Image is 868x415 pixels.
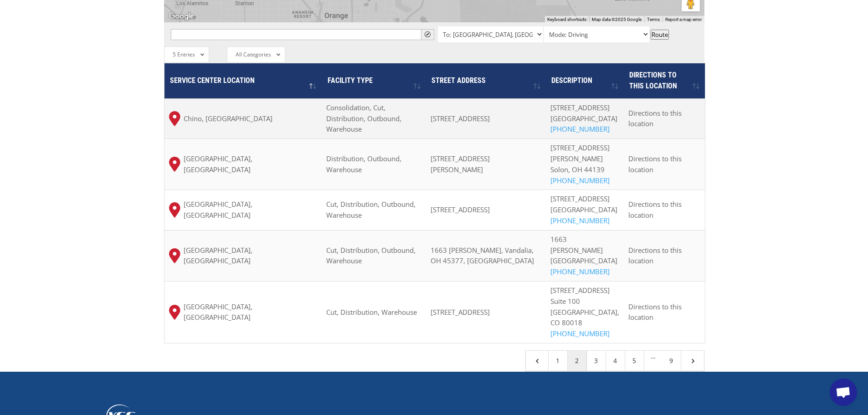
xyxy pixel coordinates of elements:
[236,51,271,58] span: All Categories
[425,31,431,37] span: 
[431,114,490,123] span: [STREET_ADDRESS]
[550,143,619,186] p: [STREET_ADDRESS][PERSON_NAME] Solon, OH 44139
[550,114,617,123] span: [GEOGRAPHIC_DATA]
[322,63,426,98] th: Facility Type : activate to sort column ascending
[431,76,486,85] span: Street Address
[326,154,401,174] span: Distribution, Outbound, Warehouse
[184,302,318,323] span: [GEOGRAPHIC_DATA], [GEOGRAPHIC_DATA]
[550,329,610,338] a: [PHONE_NUMBER]
[628,200,682,220] span: Directions to this location
[647,17,660,22] a: Terms
[546,63,624,98] th: Description : activate to sort column ascending
[587,351,606,371] a: 3
[166,10,196,22] img: Google
[326,103,401,134] span: Consolidation, Cut, Distribution, Outbound, Warehouse
[169,202,180,217] img: xgs-icon-map-pin-red.svg
[421,29,434,40] button: 
[326,246,416,266] span: Cut, Distribution, Outbound, Warehouse
[592,17,642,22] span: Map data ©2025 Google
[688,357,697,365] span: 5
[628,154,682,174] span: Directions to this location
[628,108,682,128] span: Directions to this location
[184,113,272,124] span: Chino, [GEOGRAPHIC_DATA]
[628,246,682,266] span: Directions to this location
[169,248,180,263] img: xgs-icon-map-pin-red.svg
[169,157,180,172] img: xgs-icon-map-pin-red.svg
[550,216,610,225] a: [PHONE_NUMBER]
[169,305,180,320] img: xgs-icon-map-pin-red.svg
[166,10,196,22] a: Open this area in Google Maps (opens a new window)
[431,307,490,317] span: [STREET_ADDRESS]
[644,351,662,371] span: …
[426,63,546,98] th: Street Address: activate to sort column ascending
[533,357,541,365] span: 4
[606,351,625,371] a: 4
[624,63,705,98] th: Directions to this location: activate to sort column ascending
[184,245,318,267] span: [GEOGRAPHIC_DATA], [GEOGRAPHIC_DATA]
[184,154,318,175] span: [GEOGRAPHIC_DATA], [GEOGRAPHIC_DATA]
[549,351,568,371] a: 1
[550,103,610,112] span: [STREET_ADDRESS]
[662,351,681,371] a: 9
[830,379,857,406] div: Open chat
[568,351,587,371] a: 2
[550,124,610,133] a: [PHONE_NUMBER]
[431,246,534,266] span: 1663 [PERSON_NAME], Vandalia, OH 45377, [GEOGRAPHIC_DATA]
[547,16,586,23] button: Keyboard shortcuts
[550,285,619,296] div: [STREET_ADDRESS]
[328,76,373,85] span: Facility Type
[550,234,619,277] p: 1663 [PERSON_NAME] [GEOGRAPHIC_DATA]
[550,307,619,329] div: [GEOGRAPHIC_DATA], CO 80018
[628,302,682,322] span: Directions to this location
[431,154,490,174] span: [STREET_ADDRESS][PERSON_NAME]
[550,205,617,214] span: [GEOGRAPHIC_DATA]
[550,296,619,307] div: Suite 100
[173,51,195,58] span: 5 Entries
[169,111,180,126] img: xgs-icon-map-pin-red.svg
[170,76,255,85] span: Service center location
[184,199,318,221] span: [GEOGRAPHIC_DATA], [GEOGRAPHIC_DATA]
[551,76,592,85] span: Description
[629,71,677,90] span: Directions to this location
[550,194,610,203] span: [STREET_ADDRESS]
[326,200,416,220] span: Cut, Distribution, Outbound, Warehouse
[550,176,610,185] a: [PHONE_NUMBER]
[431,205,490,214] span: [STREET_ADDRESS]
[625,351,644,371] a: 5
[665,17,702,22] a: Report a map error
[651,30,669,40] button: Route
[326,307,417,317] span: Cut, Distribution, Warehouse
[164,63,322,98] th: Service center location : activate to sort column descending
[550,267,610,276] a: [PHONE_NUMBER]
